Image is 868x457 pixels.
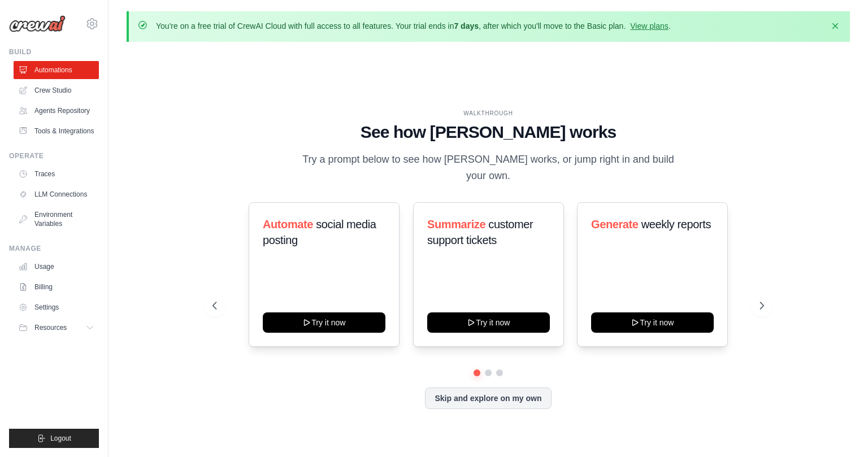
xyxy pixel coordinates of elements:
a: Environment Variables [14,206,99,233]
a: Traces [14,165,99,183]
a: LLM Connections [14,185,99,203]
span: customer support tickets [427,218,533,246]
a: Automations [14,61,99,79]
p: You're on a free trial of CrewAI Cloud with full access to all features. Your trial ends in , aft... [156,20,671,32]
span: Automate [263,218,313,230]
a: Settings [14,298,99,316]
span: Summarize [427,218,485,230]
a: View plans [630,21,668,31]
button: Logout [9,429,99,448]
div: Manage [9,244,99,253]
button: Skip and explore on my own [425,388,551,409]
h1: See how [PERSON_NAME] works [212,122,764,142]
img: Logo [9,15,66,32]
button: Try it now [427,312,550,333]
button: Resources [14,319,99,337]
a: Usage [14,258,99,276]
a: Tools & Integrations [14,122,99,140]
p: Try a prompt below to see how [PERSON_NAME] works, or jump right in and build your own. [298,151,678,185]
span: Generate [591,218,639,230]
button: Try it now [263,312,385,333]
a: Billing [14,278,99,296]
div: WALKTHROUGH [212,109,764,117]
span: weekly reports [641,218,711,230]
a: Crew Studio [14,81,99,99]
button: Try it now [591,312,714,333]
span: Resources [34,323,67,332]
span: social media posting [263,218,376,246]
span: Logout [50,434,71,443]
div: Operate [9,151,99,160]
a: Agents Repository [14,102,99,120]
strong: 7 days [454,21,479,31]
div: Build [9,47,99,56]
